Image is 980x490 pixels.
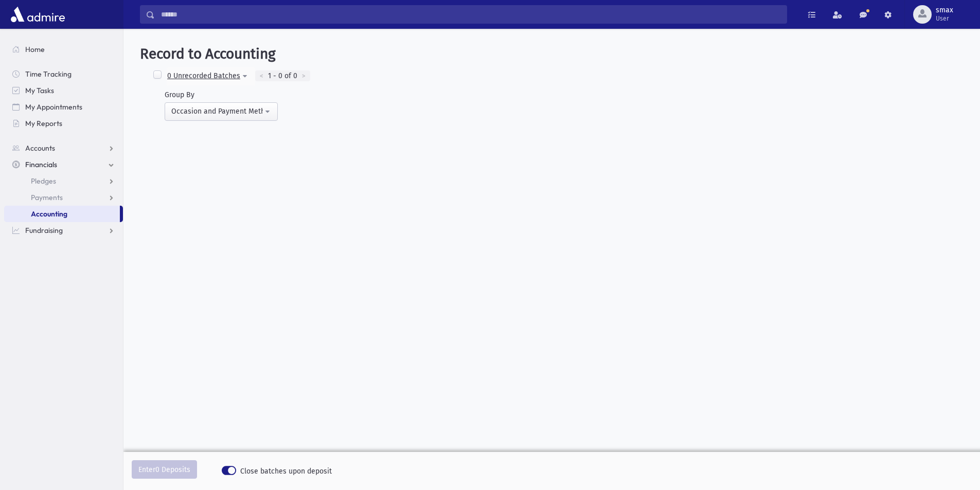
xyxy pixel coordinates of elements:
span: 0 Deposits [155,465,190,474]
span: Accounts [25,143,55,153]
span: My Reports [25,119,62,128]
a: My Tasks [4,82,123,99]
a: Time Tracking [4,66,123,82]
button: Occasion and Payment Method [165,102,278,121]
span: Time Tracking [25,69,72,79]
div: 0 Unrecorded Batches [167,70,240,81]
div: Occasion and Payment Method [171,106,263,117]
span: Financials [25,160,57,169]
span: Payments [31,193,63,202]
a: Accounting [4,206,120,222]
span: Fundraising [25,226,63,235]
span: My Appointments [25,102,82,112]
span: Home [25,45,45,54]
span: Pledges [31,176,56,186]
a: Pledges [4,173,123,189]
a: Accounts [4,140,123,156]
span: My Tasks [25,86,54,95]
span: Record to Accounting [140,45,276,62]
img: AdmirePro [8,4,67,25]
a: Fundraising [4,222,123,239]
a: My Reports [4,115,123,132]
div: > [297,70,310,82]
span: smax [936,6,953,14]
a: Financials [4,156,123,173]
a: My Appointments [4,99,123,115]
button: 0 Unrecorded Batches [167,67,255,85]
button: Enter0 Deposits [132,460,197,479]
span: Accounting [31,209,67,219]
span: Close batches upon deposit [240,466,332,477]
div: Group By [165,89,278,100]
div: < [255,70,268,82]
a: Payments [4,189,123,206]
a: Home [4,41,123,58]
span: User [936,14,953,23]
input: Search [155,5,787,24]
span: 1 - 0 of 0 [268,70,297,81]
